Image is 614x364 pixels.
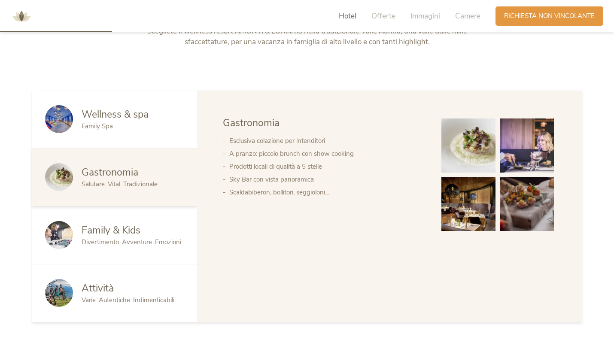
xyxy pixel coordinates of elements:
[82,122,113,130] span: Family Spa
[82,166,138,179] span: Gastronomia
[128,26,486,48] p: Scegliete il wellness resort AMONTI & LUNARIS nella tradizionale Valle Aurina, una valle dalle mi...
[82,296,176,304] span: Varie. Autentiche. Indimenticabili.
[229,160,424,173] li: Prodotti locali di qualità a 5 stelle
[229,186,424,199] li: Scaldabiberon, bollitori, seggioloni…
[82,238,182,246] span: Divertimento. Avventure. Emozioni.
[455,11,480,21] span: Camere
[339,11,356,21] span: Hotel
[82,180,159,188] span: Salutare. Vital. Tradizionale.
[410,11,440,21] span: Immagini
[82,224,140,237] span: Family & Kids
[504,12,595,21] span: Richiesta non vincolante
[9,13,34,19] a: AMONTI & LUNARIS Wellnessresort
[82,282,114,295] span: Attività
[371,11,395,21] span: Offerte
[229,134,424,147] li: Esclusiva colazione per intenditori
[229,173,424,186] li: Sky Bar con vista panoramica
[229,147,424,160] li: A pranzo: piccolo brunch con show cooking
[9,3,34,29] img: AMONTI & LUNARIS Wellnessresort
[223,116,280,130] span: Gastronomia
[82,108,149,121] span: Wellness & spa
